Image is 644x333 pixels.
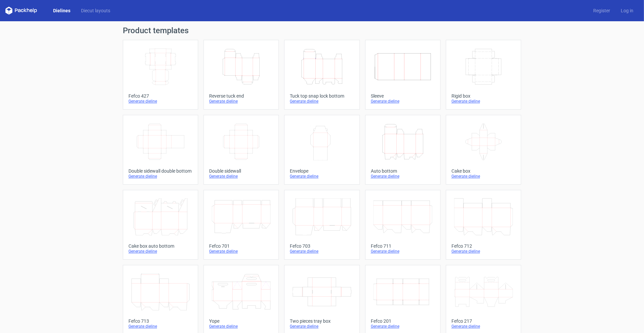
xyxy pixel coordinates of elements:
a: Cake box auto bottomGenerate dieline [123,190,198,260]
a: Fefco 711Generate dieline [365,190,441,260]
a: Reverse tuck endGenerate dieline [203,40,279,110]
h1: Product templates [123,27,521,35]
div: Generate dieline [451,249,516,254]
a: SleeveGenerate dieline [365,40,441,110]
div: Fefco 427 [128,93,193,99]
div: Generate dieline [209,174,273,179]
a: Double sidewallGenerate dieline [203,115,279,185]
div: Cake box [451,168,516,174]
div: Generate dieline [451,324,516,329]
div: Generate dieline [209,324,273,329]
div: Generate dieline [371,99,435,104]
a: Fefco 712Generate dieline [446,190,521,260]
div: Generate dieline [371,324,435,329]
a: Fefco 701Generate dieline [203,190,279,260]
a: Auto bottomGenerate dieline [365,115,441,185]
a: Rigid boxGenerate dieline [446,40,521,110]
div: Generate dieline [128,324,193,329]
a: EnvelopeGenerate dieline [284,115,360,185]
div: Generate dieline [209,99,273,104]
div: Fefco 711 [371,243,435,249]
div: Generate dieline [451,99,516,104]
div: Rigid box [451,93,516,99]
div: Double sidewall double bottom [128,168,193,174]
a: Diecut layouts [76,7,116,14]
div: Generate dieline [128,174,193,179]
div: Generate dieline [451,174,516,179]
div: Fefco 217 [451,318,516,324]
div: Reverse tuck end [209,93,273,99]
div: Fefco 201 [371,318,435,324]
div: Generate dieline [290,174,354,179]
div: Auto bottom [371,168,435,174]
a: Tuck top snap lock bottomGenerate dieline [284,40,360,110]
div: Fefco 701 [209,243,273,249]
div: Fefco 703 [290,243,354,249]
a: Register [588,7,615,14]
a: Fefco 703Generate dieline [284,190,360,260]
div: Envelope [290,168,354,174]
div: Two pieces tray box [290,318,354,324]
a: Log in [615,7,639,14]
div: Yope [209,318,273,324]
div: Sleeve [371,93,435,99]
div: Generate dieline [290,99,354,104]
a: Double sidewall double bottomGenerate dieline [123,115,198,185]
div: Fefco 712 [451,243,516,249]
div: Fefco 713 [128,318,193,324]
div: Generate dieline [128,99,193,104]
div: Double sidewall [209,168,273,174]
div: Generate dieline [290,249,354,254]
a: Dielines [48,7,76,14]
a: Cake boxGenerate dieline [446,115,521,185]
div: Generate dieline [290,324,354,329]
a: Fefco 427Generate dieline [123,40,198,110]
div: Tuck top snap lock bottom [290,93,354,99]
div: Generate dieline [371,249,435,254]
div: Generate dieline [371,174,435,179]
div: Generate dieline [209,249,273,254]
div: Cake box auto bottom [128,243,193,249]
div: Generate dieline [128,249,193,254]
